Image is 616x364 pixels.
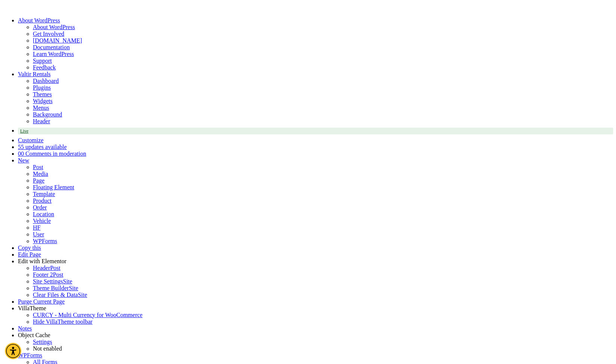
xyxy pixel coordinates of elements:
[33,78,59,84] a: Dashboard
[33,197,52,204] a: Product
[18,137,43,143] a: Customize
[33,278,63,284] span: Site Settings
[63,278,72,284] span: Site
[33,271,53,278] span: Footer 2
[33,318,93,325] span: Hide VillaTheme toolbar
[33,218,51,224] a: Vehicle
[18,150,21,157] span: 0
[18,352,42,358] a: WPForms
[33,105,49,111] a: Menus
[33,339,52,345] a: Settings
[18,17,60,24] span: About WordPress
[33,224,40,231] a: HF
[18,298,65,305] a: Purge Current Page
[18,332,613,339] div: Object Cache
[5,343,21,359] div: Accessibility Menu
[33,177,44,184] a: Page
[50,265,61,271] span: Post
[33,231,44,237] a: User
[33,164,43,170] a: Post
[69,285,78,291] span: Site
[33,265,50,271] span: Header
[21,150,86,157] span: 0 Comments in moderation
[18,157,29,164] span: New
[33,44,70,50] a: Documentation
[33,24,75,30] a: About WordPress
[21,144,67,150] span: 5 updates available
[33,271,63,278] a: Footer 2Post
[33,285,69,291] span: Theme Builder
[33,91,52,97] a: Themes
[33,211,54,217] a: Location
[18,128,613,134] a: Live
[18,325,32,332] a: Notes
[18,37,613,71] ul: About WordPress
[33,292,87,298] a: Clear Files & DataSite
[18,164,613,245] ul: New
[18,258,66,264] span: Edit with Elementor
[18,305,613,312] div: VillaTheme
[18,71,51,77] a: Valtir Rentals
[33,84,51,91] a: Plugins
[33,278,72,284] a: Site SettingsSite
[33,191,55,197] a: Template
[18,78,613,91] ul: Valtir Rentals
[33,285,78,291] a: Theme BuilderSite
[33,98,53,104] a: Widgets
[33,57,52,64] a: Support
[33,111,62,118] a: Background
[33,265,61,271] a: HeaderPost
[33,292,78,298] span: Clear Files & Data
[18,144,21,150] span: 5
[18,251,41,258] a: Edit Page
[18,24,613,37] ul: About WordPress
[33,37,82,44] a: [DOMAIN_NAME]
[33,312,142,318] a: CURCY - Multi Currency for WooCommerce
[18,245,41,251] a: Copy this
[33,31,64,37] a: Get Involved
[33,171,48,177] a: Media
[33,238,57,244] a: WPForms
[33,64,56,71] a: Feedback
[33,345,613,352] div: Status: Not enabled
[33,118,50,124] a: Header
[33,184,74,190] a: Floating Element
[78,292,87,298] span: Site
[53,271,64,278] span: Post
[18,91,613,125] ul: Valtir Rentals
[33,204,47,211] a: Order
[33,51,74,57] a: Learn WordPress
